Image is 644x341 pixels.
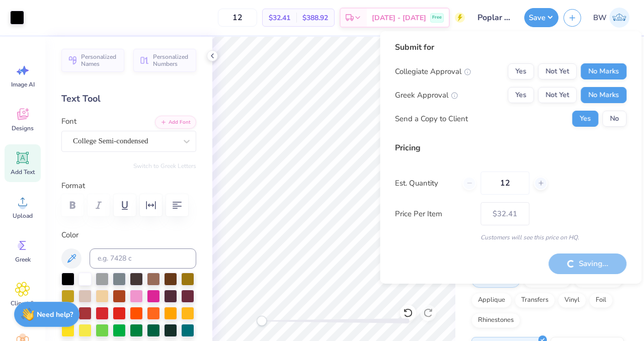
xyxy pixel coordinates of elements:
button: Add Font [155,116,196,129]
span: Clipart & logos [6,299,39,315]
input: e.g. 7428 c [90,248,196,269]
button: Yes [508,87,534,103]
div: Send a Copy to Client [395,113,468,125]
span: Upload [13,212,33,220]
span: Image AI [11,80,35,89]
span: Personalized Numbers [153,53,190,67]
span: [DATE] - [DATE] [372,13,426,23]
div: Foil [589,293,613,308]
label: Est. Quantity [395,178,455,189]
button: No Marks [581,87,626,103]
span: Designs [12,124,34,132]
span: Add Text [11,168,35,176]
input: – – [480,172,529,195]
div: Rhinestones [471,313,520,328]
label: Font [61,116,76,127]
span: Personalized Names [81,53,118,67]
div: Accessibility label [257,316,267,326]
span: BW [593,12,607,24]
button: Save [524,8,558,27]
span: $388.92 [302,13,328,23]
span: Free [432,14,442,21]
div: Text Tool [61,92,196,106]
button: Personalized Names [61,49,124,72]
button: Yes [572,111,598,127]
label: Format [61,180,196,192]
div: Vinyl [558,293,586,308]
button: Not Yet [538,63,577,79]
span: Greek [15,255,31,264]
button: No Marks [581,63,626,79]
div: Applique [471,293,512,308]
button: Personalized Numbers [133,49,196,72]
div: Transfers [515,293,555,308]
input: – – [218,9,257,27]
div: Collegiate Approval [395,66,471,77]
button: No [602,111,626,127]
div: Greek Approval [395,90,458,101]
div: Submit for [395,41,626,53]
a: BW [589,8,634,28]
button: Yes [508,63,534,79]
strong: Need help? [37,310,73,319]
input: Untitled Design [470,8,519,28]
div: Pricing [395,142,626,154]
button: Not Yet [538,87,577,103]
label: Price Per Item [395,208,473,220]
label: Color [61,229,196,241]
img: Brooke Williams [609,8,629,28]
button: Switch to Greek Letters [133,162,196,170]
span: $32.41 [269,13,290,23]
div: Customers will see this price on HQ. [395,233,626,242]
